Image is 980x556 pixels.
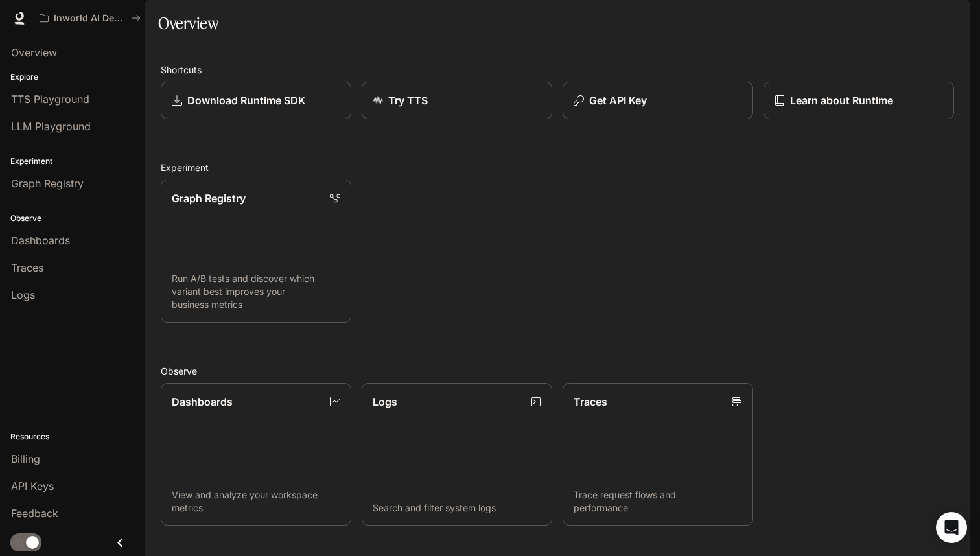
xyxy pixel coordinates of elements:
p: Try TTS [388,93,428,108]
p: Search and filter system logs [373,502,541,515]
p: Dashboards [172,394,233,410]
div: Open Intercom Messenger [936,512,967,543]
a: Graph RegistryRun A/B tests and discover which variant best improves your business metrics [161,180,351,323]
a: DashboardsView and analyze your workspace metrics [161,383,351,526]
a: Download Runtime SDK [161,82,351,119]
p: Graph Registry [172,191,246,206]
p: Get API Key [589,93,647,108]
a: TracesTrace request flows and performance [563,383,753,526]
a: Learn about Runtime [764,82,954,119]
p: Learn about Runtime [790,93,893,108]
p: Run A/B tests and discover which variant best improves your business metrics [172,272,340,311]
button: All workspaces [34,5,146,31]
h1: Overview [158,10,218,36]
h2: Experiment [161,161,954,174]
p: View and analyze your workspace metrics [172,489,340,515]
p: Trace request flows and performance [574,489,742,515]
p: Logs [373,394,397,410]
a: Try TTS [362,82,552,119]
p: Download Runtime SDK [187,93,305,108]
h2: Shortcuts [161,63,954,76]
p: Inworld AI Demos [54,13,126,24]
button: Get API Key [563,82,753,119]
p: Traces [574,394,607,410]
h2: Observe [161,364,954,378]
a: LogsSearch and filter system logs [362,383,552,526]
